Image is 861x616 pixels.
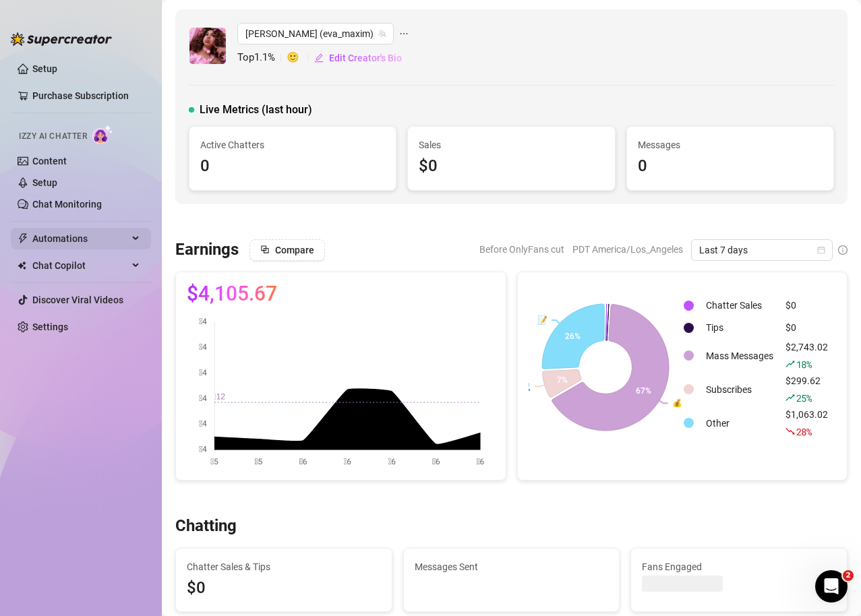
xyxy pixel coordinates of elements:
[785,340,828,372] div: $2,743.02
[817,246,825,254] span: calendar
[189,28,226,64] img: Eva (@eva_maxim)
[479,239,564,259] span: Before OnlyFans cut
[32,177,57,188] a: Setup
[187,283,277,305] span: $4,105.67
[642,559,836,574] span: Fans Engaged
[237,50,287,66] span: Top 1.1 %
[175,516,237,537] h3: Chatting
[701,295,779,316] td: Chatter Sales
[838,245,848,255] span: info-circle
[92,125,113,144] img: AI Chatter
[187,576,381,601] span: $0
[32,228,128,249] span: Automations
[638,154,823,179] div: 0
[18,233,28,244] span: thunderbolt
[32,63,57,74] a: Setup
[419,137,603,152] span: Sales
[399,23,409,44] span: ellipsis
[378,30,386,38] span: team
[785,407,828,439] div: $1,063.02
[32,295,123,305] a: Discover Viral Videos
[843,570,854,581] span: 2
[175,239,239,261] h3: Earnings
[785,427,795,436] span: fall
[785,320,828,335] div: $0
[18,261,26,270] img: Chat Copilot
[11,32,112,46] img: logo-BBDzfeDw.svg
[638,137,823,152] span: Messages
[415,559,609,574] span: Messages Sent
[187,559,381,574] span: Chatter Sales & Tips
[32,321,68,332] a: Settings
[32,255,128,276] span: Chat Copilot
[785,373,828,406] div: $299.62
[32,199,102,210] a: Chat Monitoring
[200,137,385,152] span: Active Chatters
[796,425,812,438] span: 28 %
[785,298,828,313] div: $0
[245,24,386,44] span: Eva (eva_maxim)
[200,154,385,179] div: 0
[701,317,779,338] td: Tips
[699,240,825,260] span: Last 7 days
[19,130,87,143] span: Izzy AI Chatter
[672,398,682,408] text: 💰
[701,373,779,406] td: Subscribes
[275,245,314,255] span: Compare
[287,50,314,66] span: 🙂
[260,245,270,254] span: block
[785,359,795,369] span: rise
[249,239,325,261] button: Compare
[701,340,779,372] td: Mass Messages
[796,392,812,404] span: 25 %
[419,154,603,179] div: $0
[314,47,403,69] button: Edit Creator's Bio
[701,407,779,439] td: Other
[796,358,812,371] span: 18 %
[32,156,67,166] a: Content
[537,315,547,325] text: 📝
[314,53,324,63] span: edit
[200,102,312,118] span: Live Metrics (last hour)
[815,570,848,603] iframe: Intercom live chat
[329,53,402,63] span: Edit Creator's Bio
[572,239,683,259] span: PDT America/Los_Angeles
[32,85,140,106] a: Purchase Subscription
[785,393,795,402] span: rise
